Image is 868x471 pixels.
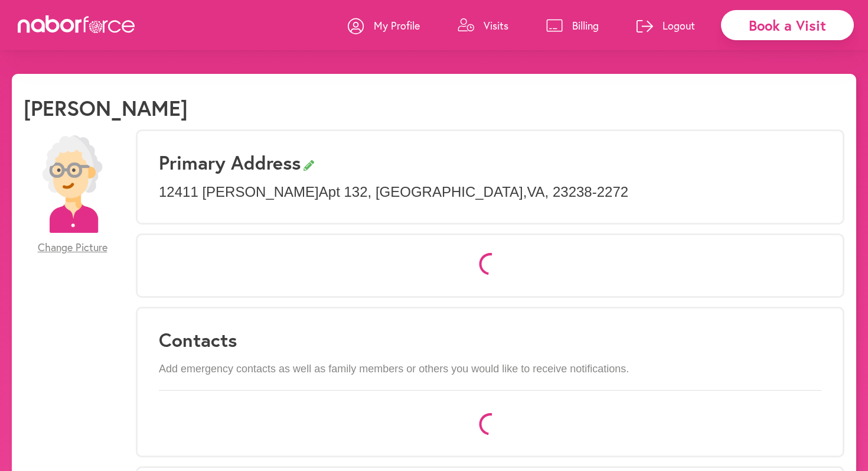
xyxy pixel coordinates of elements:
[374,18,420,33] p: My Profile
[458,8,508,43] a: Visits
[159,363,821,376] p: Add emergency contacts as well as family members or others you would like to receive notifications.
[663,18,695,33] p: Logout
[484,18,508,33] p: Visits
[38,241,107,254] span: Change Picture
[159,329,821,351] h3: Contacts
[348,8,420,43] a: My Profile
[159,151,821,174] h3: Primary Address
[24,95,188,121] h1: [PERSON_NAME]
[546,8,599,43] a: Billing
[572,18,599,33] p: Billing
[24,135,121,233] img: efc20bcf08b0dac87679abea64c1faab.png
[159,184,821,201] p: 12411 [PERSON_NAME] Apt 132 , [GEOGRAPHIC_DATA] , VA , 23238-2272
[721,10,854,40] div: Book a Visit
[637,8,695,43] a: Logout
